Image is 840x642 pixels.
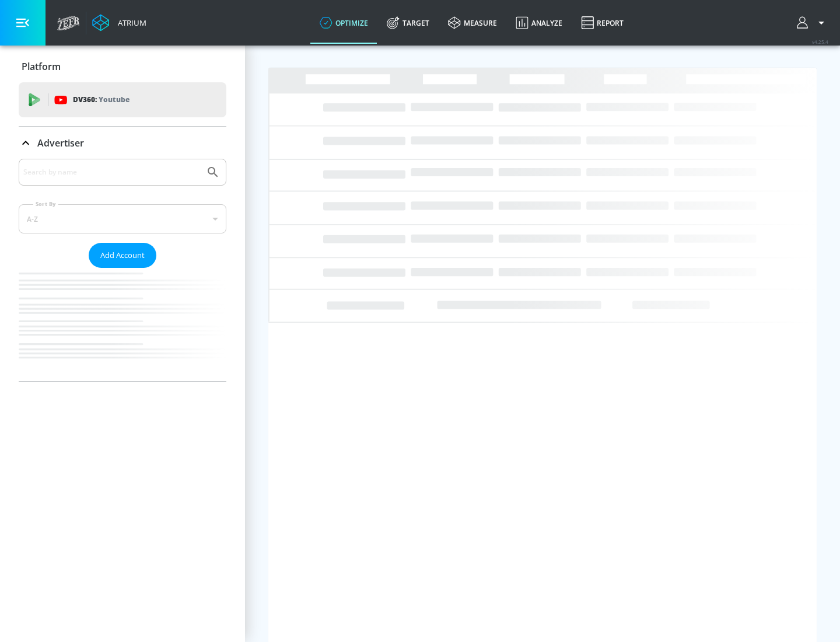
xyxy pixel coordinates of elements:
[572,2,633,44] a: Report
[19,159,226,381] div: Advertiser
[19,204,226,233] div: A-Z
[377,2,439,44] a: Target
[19,268,226,381] nav: list of Advertiser
[113,18,146,28] div: Atrium
[33,200,58,208] label: Sort By
[23,165,200,180] input: Search by name
[92,14,146,32] a: Atrium
[73,93,129,106] p: DV360:
[37,137,84,149] p: Advertiser
[89,243,156,268] button: Add Account
[439,2,506,44] a: measure
[19,50,226,83] div: Platform
[99,93,129,106] p: Youtube
[19,82,226,117] div: DV360: Youtube
[19,127,226,159] div: Advertiser
[812,39,828,45] span: v 4.25.4
[506,2,572,44] a: Analyze
[310,2,377,44] a: optimize
[100,249,145,262] span: Add Account
[22,60,61,73] p: Platform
